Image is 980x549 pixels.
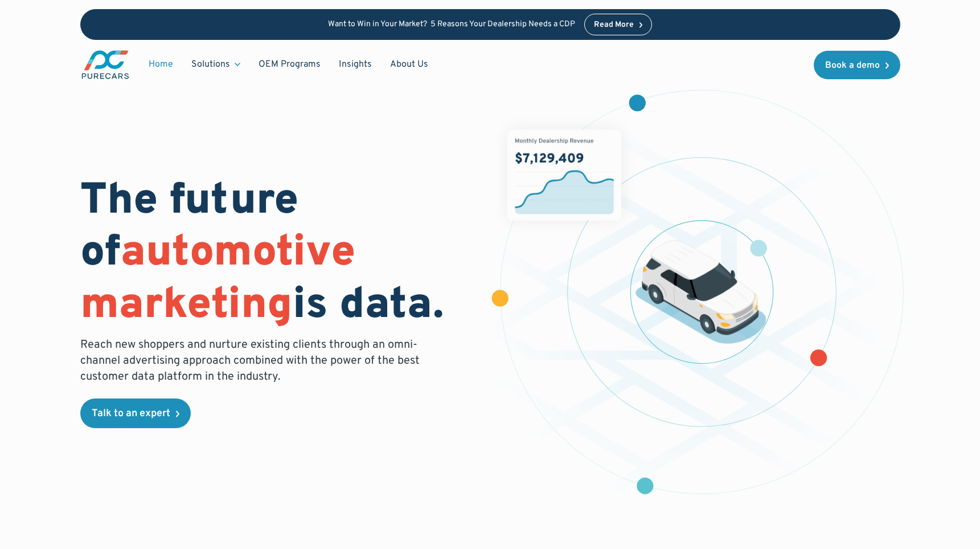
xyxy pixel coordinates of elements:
[635,240,766,344] img: illustration of a vehicle
[507,129,621,221] img: chart showing monthly dealership revenue of $7m
[92,409,170,419] div: Talk to an expert
[584,14,653,35] a: Read More
[330,54,381,75] a: Insights
[80,49,130,80] img: purecars logo
[140,54,182,75] a: Home
[814,51,900,79] a: Book a demo
[825,61,880,70] div: Book a demo
[249,54,330,75] a: OEM Programs
[328,20,575,30] p: Want to Win in Your Market? 5 Reasons Your Dealership Needs a CDP
[80,337,427,385] p: Reach new shoppers and nurture existing clients through an omni-channel advertising approach comb...
[191,58,230,71] div: Solutions
[381,54,437,75] a: About Us
[182,54,249,75] div: Solutions
[80,398,191,428] a: Talk to an expert
[80,226,355,333] span: automotive marketing
[80,176,477,332] h1: The future of is data.
[80,49,130,80] a: main
[594,21,634,29] div: Read More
